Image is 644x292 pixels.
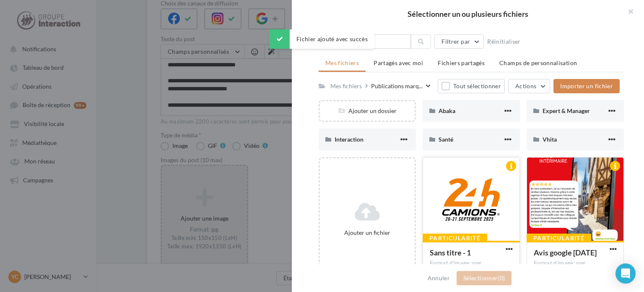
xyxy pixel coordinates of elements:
[543,136,557,143] span: Vhita
[527,234,591,243] div: Particularité
[270,29,374,49] div: Fichier ajouté avec succès
[498,274,505,281] span: (0)
[325,59,359,66] span: Mes fichiers
[374,59,423,66] span: Partagés avec moi
[457,271,512,285] button: Sélectionner(0)
[484,37,524,47] button: Réinitialiser
[430,248,471,257] span: Sans titre - 1
[560,82,613,89] span: Importer un fichier
[323,229,411,237] div: Ajouter un fichier
[543,107,590,114] span: Expert & Manager
[615,263,636,284] div: Open Intercom Messenger
[371,82,423,90] span: Publications marq...
[434,34,484,49] button: Filtrer par
[499,59,577,66] span: Champs de personnalisation
[508,79,550,93] button: Actions
[335,136,364,143] span: Interaction
[423,234,487,243] div: Particularité
[438,59,485,66] span: Fichiers partagés
[430,260,513,267] div: Format d'image: png
[439,107,455,114] span: Abaka
[320,107,415,115] div: Ajouter un dossier
[553,79,620,93] button: Importer un fichier
[439,136,453,143] span: Santé
[438,79,505,93] button: Tout sélectionner
[330,82,362,90] div: Mes fichiers
[534,260,617,267] div: Format d'image: png
[305,10,631,18] h2: Sélectionner un ou plusieurs fichiers
[424,273,453,283] button: Annuler
[534,248,597,257] span: Avis google septembre 2025
[515,82,536,89] span: Actions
